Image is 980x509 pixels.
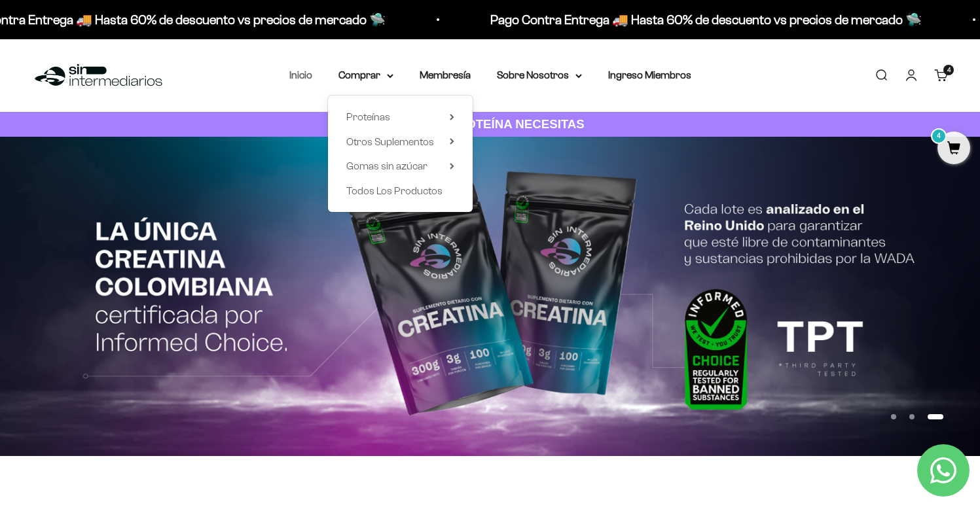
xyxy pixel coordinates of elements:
[947,67,951,73] span: 4
[608,69,691,80] a: Ingreso Miembros
[338,67,393,84] summary: Comprar
[931,128,947,144] mark: 4
[346,133,454,150] summary: Otros Suplementos
[346,158,454,175] summary: Gomas sin azúcar
[497,67,582,84] summary: Sobre Nosotros
[346,185,443,196] span: Todos Los Productos
[488,9,920,30] p: Pago Contra Entrega 🚚 Hasta 60% de descuento vs precios de mercado 🛸
[395,117,585,131] strong: CUANTA PROTEÍNA NECESITAS
[346,111,390,122] span: Proteínas
[346,160,427,171] span: Gomas sin azúcar
[346,109,454,126] summary: Proteínas
[937,142,970,156] a: 4
[346,136,434,147] span: Otros Suplementos
[289,69,312,80] a: Inicio
[420,69,471,80] a: Membresía
[346,183,454,200] a: Todos Los Productos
